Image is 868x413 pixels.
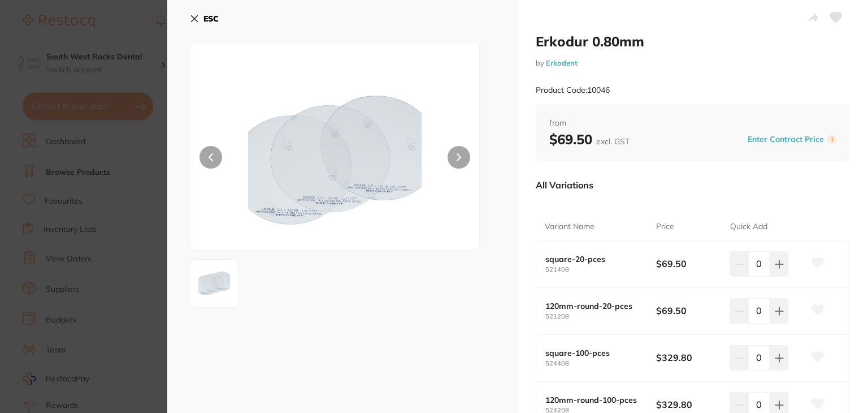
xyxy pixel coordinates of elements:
b: 120mm-round-20-pces [545,302,645,311]
b: $329.80 [656,398,722,411]
img: XzE1LmpwZw [194,267,235,300]
span: from [549,118,836,129]
b: 120mm-round-100-pces [545,395,645,405]
b: $69.50 [549,131,630,148]
button: ESC [190,9,219,28]
a: Erkodent [546,58,578,67]
b: ESC [203,14,219,24]
button: Enter Contract Price [744,134,827,145]
small: 521408 [545,266,656,273]
p: All Variations [536,179,593,191]
small: 521208 [545,313,656,320]
span: excl. GST [596,136,630,147]
img: XzE1LmpwZw [248,71,422,249]
small: Product Code: 10046 [536,85,610,95]
small: by [536,59,850,67]
b: $329.80 [656,351,722,364]
p: Quick Add [730,221,767,233]
b: $69.50 [656,257,722,270]
h2: Erkodur 0.80mm [536,33,850,50]
b: square-100-pces [545,349,645,358]
p: Variant Name [545,221,594,233]
b: square-20-pces [545,255,645,264]
p: Price [656,221,674,233]
small: 524408 [545,360,656,367]
b: $69.50 [656,304,722,317]
label: i [827,135,836,144]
